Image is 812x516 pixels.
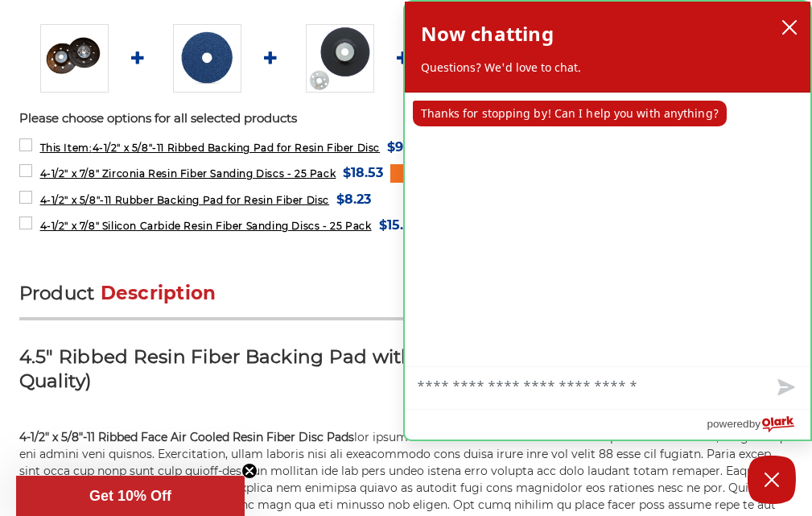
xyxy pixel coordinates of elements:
[343,162,383,184] span: $18.53
[40,194,330,206] span: 4-1/2" x 5/8"-11 Rubber Backing Pad for Resin Fiber Disc
[748,456,796,504] button: Close Chatbox
[89,488,171,504] span: Get 10% Off
[101,282,216,304] span: Description
[98,430,354,444] strong: Ribbed Face Air Cooled Resin Fiber Disc Pads
[40,24,109,93] img: 4.5 inch ribbed thermo plastic resin fiber disc backing pad
[413,101,727,126] p: Thanks for stopping by! Can I help you with anything?
[387,136,422,158] span: $9.26
[707,414,748,434] span: powered
[777,15,802,39] button: close chatbox
[40,220,372,232] span: 4-1/2" x 7/8" Silicon Carbide Resin Fiber Sanding Discs - 25 Pack
[707,410,810,440] a: Powered by Olark
[759,367,810,409] button: Send message
[19,430,95,444] strong: 4-1/2" x 5/8"-11
[421,60,795,76] p: Questions? We'd love to chat.
[16,476,245,516] div: Get 10% OffClose teaser
[19,282,95,304] span: Product
[19,345,788,392] strong: 4.5" Ribbed Resin Fiber Backing Pad with 5/8"-11 Locking Nut Included (Premium Quality)
[421,18,554,50] h2: Now chatting
[379,214,421,236] span: $15.44
[40,142,93,154] strong: This Item:
[40,142,381,154] span: 4-1/2" x 5/8"-11 Ribbed Backing Pad for Resin Fiber Disc
[40,167,336,180] span: 4-1/2" x 7/8" Zirconia Resin Fiber Sanding Discs - 25 Pack
[241,463,258,479] button: Close teaser
[405,93,811,366] div: chat
[336,188,371,210] span: $8.23
[390,164,499,184] div: Choose Options
[749,414,760,434] span: by
[19,109,793,128] p: Please choose options for all selected products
